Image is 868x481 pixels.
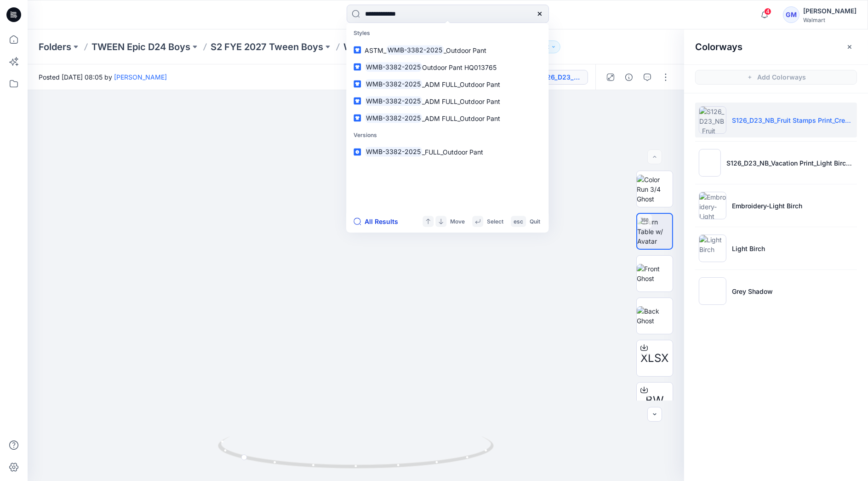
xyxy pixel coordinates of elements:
img: Light Birch [699,235,726,262]
h2: Colorways [695,41,742,52]
a: WMB-3382-2025_ADM FULL_Outdoor Pant [348,75,547,92]
p: Quit [530,217,540,226]
span: _ADM FULL_Outdoor Pant [422,97,500,105]
div: Walmart [803,17,857,23]
img: Grey Shadow [699,277,726,305]
p: Grey Shadow [732,286,773,296]
img: Turn Table w/ Avatar [637,217,672,246]
mark: WMB-3382-2025 [365,79,422,89]
img: Front Ghost [637,264,673,283]
div: GM [783,6,799,23]
a: S2 FYE 2027 Tween Boys [211,40,323,53]
a: WMB-3382-2025_ADM FULL_Outdoor Pant [348,109,547,126]
p: Move [450,217,465,226]
p: Embroidery-Light Birch [732,201,802,211]
img: Color Run 3/4 Ghost [637,175,673,204]
a: WMB-3382-2025_ADM FULL_Outdoor Pant [348,92,547,109]
mark: WMB-3382-2025 [365,96,422,106]
img: S126_D23_NB_Fruit Stamps Print_Cream 100_M25209A [699,106,726,134]
p: Versions [348,126,547,143]
img: Back Ghost [637,306,673,326]
p: Styles [348,25,547,42]
span: Outdoor Pant HQ013765 [422,63,497,71]
span: XLSX [641,350,669,366]
a: WMB-3382-2025_FULL_Outdoor Pant [348,143,547,160]
a: WMB-3382-2025Outdoor Pant HQ013765 [348,58,547,75]
p: S126_D23_NB_Vacation Print_Light Birch_M25208C [726,158,853,168]
p: Select [487,217,503,226]
span: ASTM_ [365,46,386,54]
span: Posted [DATE] 08:05 by [39,72,167,82]
mark: WMB-3382-2025 [386,45,444,55]
button: All Results [354,216,404,227]
mark: WMB-3382-2025 [365,147,422,157]
button: Details [622,70,636,85]
a: TWEEN Epic D24 Boys [91,40,190,53]
p: esc [514,217,523,226]
div: [PERSON_NAME] [803,6,857,17]
img: Embroidery-Light Birch [699,192,726,219]
p: Light Birch [732,244,765,253]
span: BW [645,392,664,409]
mark: WMB-3382-2025 [365,113,422,123]
span: _FULL_Outdoor Pant [422,148,483,156]
a: ASTM_WMB-3382-2025_Outdoor Pant [348,41,547,58]
div: S126_D23_NB_Fruit Stamps Print_Cream 100_M25209A [540,72,582,82]
p: S126_D23_NB_Fruit Stamps Print_Cream 100_M25209A [732,115,853,125]
img: S126_D23_NB_Vacation Print_Light Birch_M25208C [699,149,721,177]
span: 4 [764,8,771,15]
mark: WMB-3382-2025 [365,62,422,72]
button: S126_D23_NB_Fruit Stamps Print_Cream 100_M25209A [524,70,588,85]
span: _ADM FULL_Outdoor Pant [422,114,500,122]
a: Folders [39,40,71,53]
span: _ADM FULL_Outdoor Pant [422,80,500,88]
span: _Outdoor Pant [444,46,486,54]
p: WMB-3943-2026 Boxy Crop Cabana Shirt [343,40,528,53]
a: [PERSON_NAME] [114,73,167,81]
